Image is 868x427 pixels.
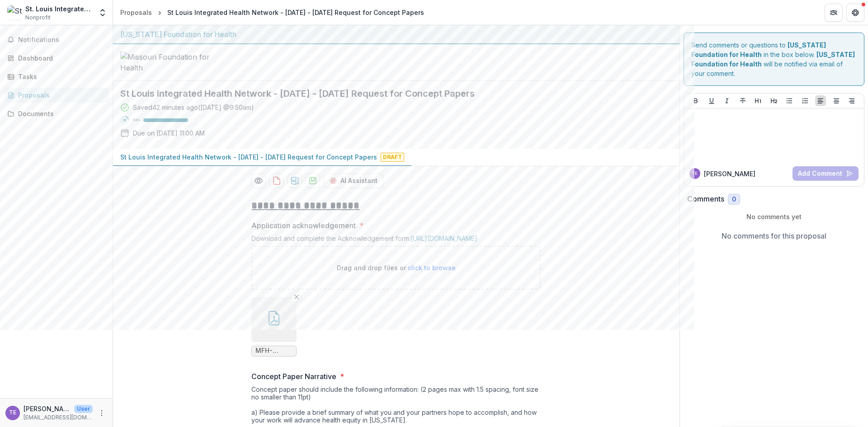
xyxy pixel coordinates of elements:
[846,95,857,106] button: Align Right
[120,8,152,17] div: Proposals
[18,90,102,100] div: Proposals
[25,4,93,14] div: St. Louis Integrated Health Network
[706,95,717,106] button: Underline
[251,174,266,188] button: Preview bb7d0c98-e4f5-4df6-9d73-e2acaaf13e7d-0.pdf
[133,103,254,112] div: Saved 42 minutes ago ( [DATE] @ 9:50am )
[337,263,456,272] p: Drag and drop files or
[692,171,698,176] div: Tommy English
[722,230,826,241] p: No comments for this proposal
[800,95,811,106] button: Ordered List
[24,413,93,422] p: [EMAIL_ADDRESS][DOMAIN_NAME]
[251,220,356,231] p: Application acknowledgement
[120,52,211,73] img: Missouri Foundation for Health
[769,95,779,106] button: Heading 2
[251,235,541,246] div: Download and complete the Acknowledgement form:
[269,174,284,188] button: download-proposal
[825,4,843,22] button: Partners
[117,6,156,19] a: Proposals
[410,235,477,242] a: [URL][DOMAIN_NAME]
[251,371,336,382] p: Concept Paper Narrative
[4,33,109,47] button: Notifications
[831,95,842,106] button: Align Center
[18,109,102,118] div: Documents
[18,72,102,81] div: Tasks
[18,53,102,63] div: Dashboard
[96,4,109,22] button: Open entity switcher
[4,106,109,121] a: Documents
[25,14,51,22] span: Nonprofit
[722,95,732,106] button: Italicize
[4,88,109,103] a: Proposals
[18,36,105,44] span: Notifications
[120,152,377,162] p: St Louis Integrated Health Network - [DATE] - [DATE] Request for Concept Papers
[133,117,140,123] p: 98 %
[684,33,865,86] div: Send comments or questions to in the box below. will be notified via email of your comment.
[687,195,724,203] h2: Comments
[117,6,428,19] nav: breadcrumb
[251,297,297,357] div: Remove FileMFH-Grant-Acknowledgement.pdf
[793,166,859,181] button: Add Comment
[4,51,109,66] a: Dashboard
[133,128,205,138] p: Due on [DATE] 11:00 AM
[291,291,302,302] button: Remove File
[687,212,861,221] p: No comments yet
[120,29,672,40] div: [US_STATE] Foundation for Health
[324,174,383,188] button: AI Assistant
[815,95,826,106] button: Align Left
[306,174,320,188] button: download-proposal
[7,5,22,20] img: St. Louis Integrated Health Network
[120,88,658,99] h2: St Louis Integrated Health Network - [DATE] - [DATE] Request for Concept Papers
[167,8,424,17] div: St Louis Integrated Health Network - [DATE] - [DATE] Request for Concept Papers
[846,4,864,22] button: Get Help
[737,95,748,106] button: Strike
[690,95,701,106] button: Bold
[24,404,71,413] p: [PERSON_NAME]
[255,347,292,355] span: MFH-Grant-Acknowledgement.pdf
[74,405,93,413] p: User
[288,174,302,188] button: download-proposal
[784,95,795,106] button: Bullet List
[408,264,456,272] span: click to browse
[753,95,764,106] button: Heading 1
[381,153,404,162] span: Draft
[704,169,755,178] p: [PERSON_NAME]
[732,196,736,203] span: 0
[96,408,107,418] button: More
[4,69,109,84] a: Tasks
[9,410,16,416] div: Tommy English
